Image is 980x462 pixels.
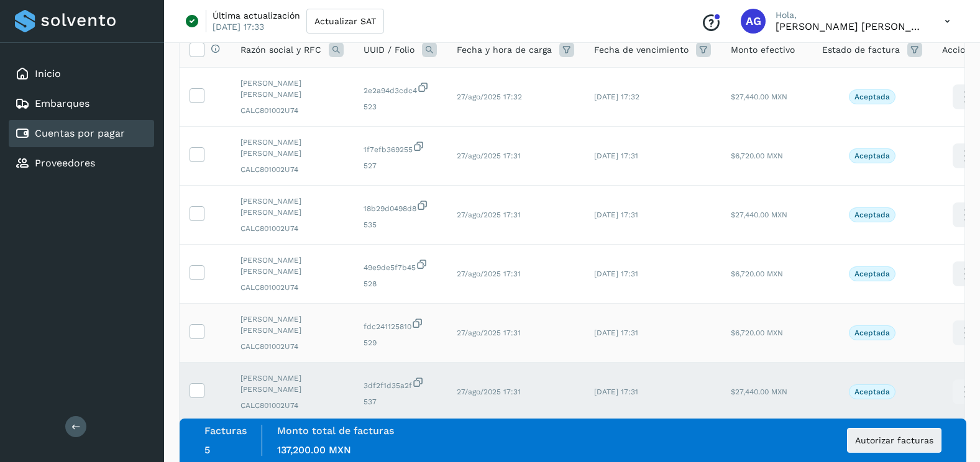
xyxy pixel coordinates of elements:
[854,211,890,219] p: Aceptada
[594,269,638,278] span: [DATE] 17:31
[364,258,437,273] span: 49e9de5f7b45
[731,43,795,57] span: Monto efectivo
[364,278,437,289] span: 528
[731,211,787,219] span: $27,440.00 MXN
[594,387,638,396] span: [DATE] 17:31
[306,9,384,34] button: Actualizar SAT
[35,157,95,169] a: Proveedores
[240,400,344,411] span: CALC801002U74
[364,160,437,171] span: 527
[594,43,689,57] span: Fecha de vencimiento
[731,93,787,101] span: $27,440.00 MXN
[9,90,154,117] div: Embarques
[364,317,437,332] span: fdc241125810
[277,444,351,456] span: 137,200.00 MXN
[364,376,437,391] span: 3df2f1d35a2f
[314,17,376,25] span: Actualizar SAT
[364,101,437,112] span: 523
[776,10,925,20] p: Hola,
[731,152,783,160] span: $6,720.00 MXN
[364,219,437,230] span: 535
[364,43,414,57] span: UUID / Folio
[855,436,933,445] span: Autorizar facturas
[364,140,437,155] span: 1f7efb369255
[240,223,344,234] span: CALC801002U74
[240,373,344,395] span: [PERSON_NAME] [PERSON_NAME]
[731,269,783,278] span: $6,720.00 MXN
[731,387,787,396] span: $27,440.00 MXN
[776,20,925,32] p: Abigail Gonzalez Leon
[847,428,941,453] button: Autorizar facturas
[240,78,344,100] span: [PERSON_NAME] [PERSON_NAME]
[277,425,394,437] label: Monto total de facturas
[457,269,521,278] span: 27/ago/2025 17:31
[594,93,639,101] span: [DATE] 17:32
[240,314,344,336] span: [PERSON_NAME] [PERSON_NAME]
[35,97,89,109] a: Embarques
[594,328,638,337] span: [DATE] 17:31
[204,425,247,437] label: Facturas
[9,150,154,177] div: Proveedores
[457,93,522,101] span: 27/ago/2025 17:32
[364,396,437,407] span: 537
[457,328,521,337] span: 27/ago/2025 17:31
[854,93,890,101] p: Aceptada
[213,21,264,32] p: [DATE] 17:33
[240,196,344,218] span: [PERSON_NAME] [PERSON_NAME]
[854,387,890,396] p: Aceptada
[240,105,344,116] span: CALC801002U74
[731,328,783,337] span: $6,720.00 MXN
[240,137,344,159] span: [PERSON_NAME] [PERSON_NAME]
[457,387,521,396] span: 27/ago/2025 17:31
[9,60,154,88] div: Inicio
[594,211,638,219] span: [DATE] 17:31
[213,10,300,21] p: Última actualización
[9,120,154,147] div: Cuentas por pagar
[35,127,125,139] a: Cuentas por pagar
[240,164,344,175] span: CALC801002U74
[822,43,900,57] span: Estado de factura
[240,282,344,293] span: CALC801002U74
[204,444,210,456] span: 5
[457,211,521,219] span: 27/ago/2025 17:31
[35,68,61,79] a: Inicio
[942,43,980,57] span: Acciones
[854,328,890,337] p: Aceptada
[364,81,437,96] span: 2e2a94d3cdc4
[240,255,344,277] span: [PERSON_NAME] [PERSON_NAME]
[240,341,344,352] span: CALC801002U74
[854,152,890,160] p: Aceptada
[240,43,321,57] span: Razón social y RFC
[364,337,437,348] span: 529
[594,152,638,160] span: [DATE] 17:31
[364,199,437,214] span: 18b29d0498d8
[457,43,552,57] span: Fecha y hora de carga
[854,269,890,278] p: Aceptada
[457,152,521,160] span: 27/ago/2025 17:31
